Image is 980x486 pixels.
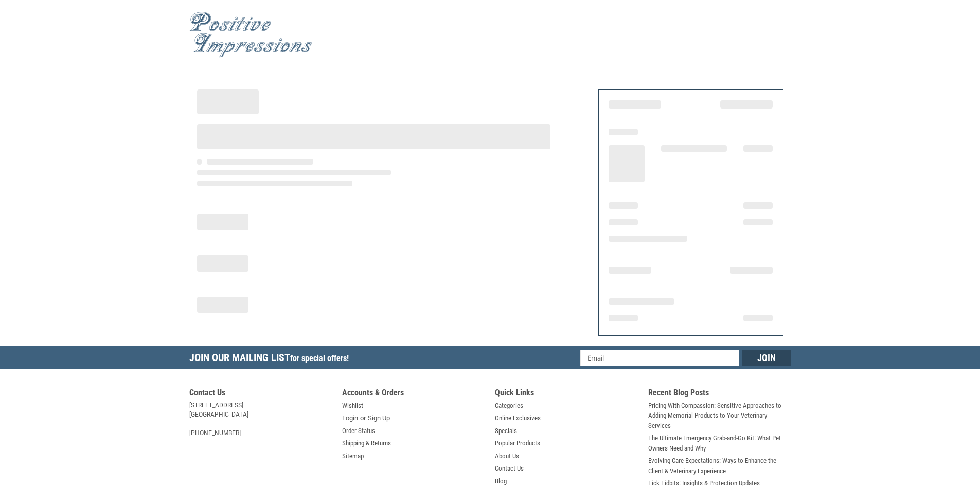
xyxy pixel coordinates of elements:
a: Popular Products [495,438,540,448]
a: The Ultimate Emergency Grab-and-Go Kit: What Pet Owners Need and Why [648,433,791,453]
address: [STREET_ADDRESS] [GEOGRAPHIC_DATA] [PHONE_NUMBER] [189,401,332,438]
input: Join [742,350,791,366]
a: Sitemap [342,451,364,461]
h5: Accounts & Orders [342,388,485,401]
a: Online Exclusives [495,413,541,423]
a: Specials [495,426,517,436]
h5: Contact Us [189,388,332,401]
a: About Us [495,451,519,461]
input: Email [580,350,739,366]
a: Login [342,413,358,423]
span: or [354,413,372,423]
a: Order Status [342,426,375,436]
img: Positive Impressions [189,12,313,58]
a: Contact Us [495,463,524,474]
a: Evolving Care Expectations: Ways to Enhance the Client & Veterinary Experience [648,456,791,476]
a: Wishlist [342,401,363,411]
a: Categories [495,401,523,411]
h5: Join Our Mailing List [189,346,354,372]
a: Shipping & Returns [342,438,391,448]
h5: Quick Links [495,388,638,401]
a: Sign Up [368,413,390,423]
h5: Recent Blog Posts [648,388,791,401]
span: for special offers! [290,353,349,363]
a: Pricing With Compassion: Sensitive Approaches to Adding Memorial Products to Your Veterinary Serv... [648,401,791,431]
